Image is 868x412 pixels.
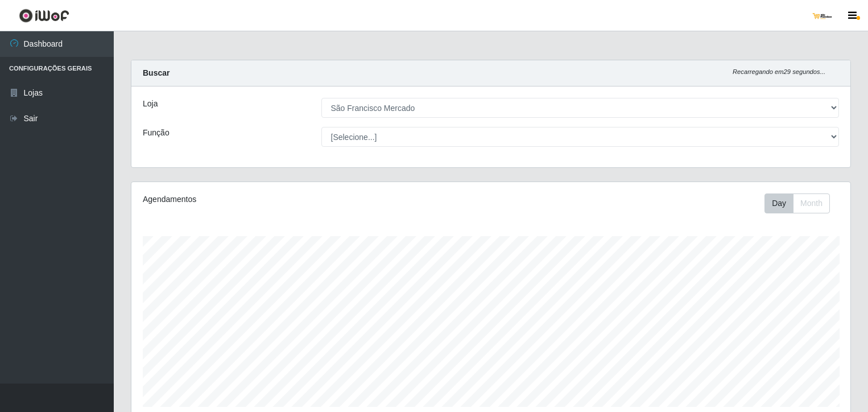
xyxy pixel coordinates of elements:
[143,127,170,139] label: Função
[793,193,830,213] button: Month
[764,193,839,213] div: Toolbar with button groups
[143,98,158,110] label: Loja
[143,68,170,77] strong: Buscar
[764,193,793,213] button: Day
[143,193,423,205] div: Agendamentos
[19,9,69,23] img: CoreUI Logo
[764,193,830,213] div: First group
[733,68,825,75] i: Recarregando em 29 segundos...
